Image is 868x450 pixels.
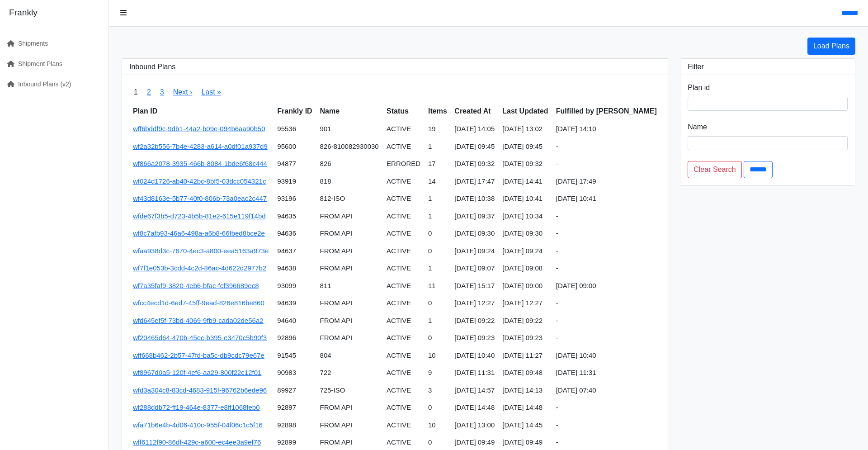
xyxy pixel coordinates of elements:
[316,399,383,417] td: FROM API
[425,382,451,399] td: 3
[173,88,193,96] a: Next ›
[688,122,707,133] label: Name
[316,294,383,312] td: FROM API
[133,334,267,341] a: wf20465d64-470b-45ec-b395-e3470c5b90f3
[316,102,383,120] th: Name
[160,88,164,96] a: 3
[316,277,383,295] td: 811
[425,173,451,190] td: 14
[425,208,451,225] td: 1
[425,155,451,173] td: 17
[425,277,451,295] td: 11
[316,208,383,225] td: FROM API
[552,382,662,399] td: [DATE] 07:40
[274,382,316,399] td: 89927
[383,294,425,312] td: ACTIVE
[552,347,662,365] td: [DATE] 10:40
[425,102,451,120] th: Items
[552,242,662,260] td: -
[451,417,499,434] td: [DATE] 13:00
[552,155,662,173] td: -
[451,382,499,399] td: [DATE] 14:57
[133,299,264,307] a: wfcc4ecd1d-6ed7-45ff-9ead-826e816be860
[274,173,316,190] td: 93919
[133,264,266,272] a: wf7f1e053b-3cdd-4c2d-86ac-4d622d2977b2
[499,102,552,120] th: Last Updated
[383,120,425,138] td: ACTIVE
[451,173,499,190] td: [DATE] 17:47
[383,260,425,277] td: ACTIVE
[129,62,661,71] h3: Inbound Plans
[274,120,316,138] td: 95536
[383,102,425,120] th: Status
[316,225,383,242] td: FROM API
[499,294,552,312] td: [DATE] 12:27
[274,155,316,173] td: 94877
[688,161,741,178] a: Clear Search
[499,364,552,382] td: [DATE] 09:48
[274,312,316,330] td: 94640
[425,364,451,382] td: 9
[451,260,499,277] td: [DATE] 09:07
[274,138,316,156] td: 95600
[552,102,662,120] th: Fulfilled by [PERSON_NAME]
[133,247,269,255] a: wfaa938d3c-7670-4ec3-a800-eea5163a973e
[425,347,451,365] td: 10
[425,417,451,434] td: 10
[316,382,383,399] td: 725-ISO
[274,225,316,242] td: 94636
[316,312,383,330] td: FROM API
[383,382,425,399] td: ACTIVE
[451,155,499,173] td: [DATE] 09:32
[133,386,267,394] a: wfd3a304c8-83cd-4683-915f-96762b6ede96
[133,421,263,429] a: wfa71b6e4b-4d06-410c-955f-04f06c1c5f16
[316,260,383,277] td: FROM API
[552,312,662,330] td: -
[274,260,316,277] td: 94638
[383,208,425,225] td: ACTIVE
[425,190,451,208] td: 1
[499,347,552,365] td: [DATE] 11:27
[688,62,848,71] h3: Filter
[129,82,661,102] nav: pager
[316,190,383,208] td: 812-ISO
[133,212,266,220] a: wfde67f3b5-d723-4b5b-81e2-615e119f14bd
[552,417,662,434] td: -
[316,329,383,347] td: FROM API
[383,329,425,347] td: ACTIVE
[552,260,662,277] td: -
[201,88,221,96] a: Last »
[552,138,662,156] td: -
[552,294,662,312] td: -
[274,277,316,295] td: 93099
[499,329,552,347] td: [DATE] 09:23
[274,417,316,434] td: 92898
[383,225,425,242] td: ACTIVE
[383,242,425,260] td: ACTIVE
[316,347,383,365] td: 804
[499,208,552,225] td: [DATE] 10:34
[133,177,266,185] a: wf024d1726-ab40-42bc-8bf5-03dcc054321c
[451,190,499,208] td: [DATE] 10:38
[499,312,552,330] td: [DATE] 09:22
[133,351,264,359] a: wff668b462-2b57-47fd-ba5c-db9cdc79e67e
[451,225,499,242] td: [DATE] 09:30
[274,242,316,260] td: 94637
[133,194,267,202] a: wf43d8163e-5b77-40f0-806b-73a0eac2c447
[425,138,451,156] td: 1
[274,208,316,225] td: 94635
[499,399,552,417] td: [DATE] 14:48
[316,138,383,156] td: 826-810082930030
[499,277,552,295] td: [DATE] 09:00
[316,120,383,138] td: 901
[499,120,552,138] td: [DATE] 13:02
[807,38,855,55] a: Load Plans
[316,364,383,382] td: 722
[499,260,552,277] td: [DATE] 09:08
[552,399,662,417] td: -
[499,173,552,190] td: [DATE] 14:41
[425,260,451,277] td: 1
[552,364,662,382] td: [DATE] 11:31
[316,242,383,260] td: FROM API
[552,225,662,242] td: -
